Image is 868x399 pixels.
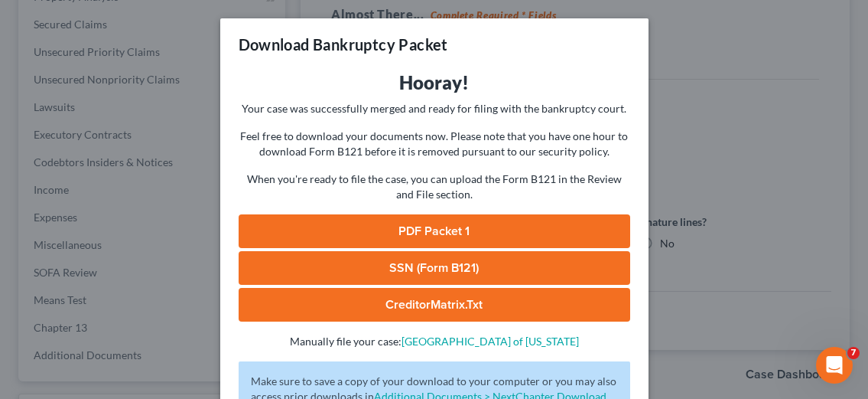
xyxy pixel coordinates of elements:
p: Feel free to download your documents now. Please note that you have one hour to download Form B12... [239,129,630,159]
a: CreditorMatrix.txt [239,288,630,322]
a: [GEOGRAPHIC_DATA] of [US_STATE] [401,335,579,348]
p: Manually file your case: [239,334,630,349]
p: Your case was successfully merged and ready for filing with the bankruptcy court. [239,101,630,116]
iframe: Intercom live chat [816,347,853,384]
span: 7 [847,347,860,359]
a: PDF Packet 1 [239,214,630,248]
h3: Hooray! [239,70,630,95]
p: When you're ready to file the case, you can upload the Form B121 in the Review and File section. [239,172,630,202]
a: SSN (Form B121) [239,251,630,285]
h3: Download Bankruptcy Packet [239,34,448,55]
